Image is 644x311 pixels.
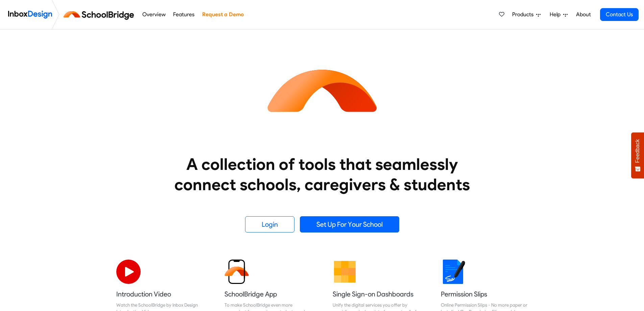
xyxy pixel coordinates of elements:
a: Overview [140,8,167,21]
img: 2022_07_11_icon_video_playback.svg [116,260,141,284]
a: Contact Us [600,8,639,21]
a: Set Up For Your School [300,216,399,232]
a: About [574,8,593,21]
span: Help [550,10,563,19]
h5: Introduction Video [116,289,204,299]
img: 2022_01_13_icon_sb_app.svg [224,260,249,284]
img: schoolbridge logo [62,6,138,23]
span: Feedback [635,139,641,163]
a: Login [245,216,294,232]
a: Help [547,8,570,21]
button: Feedback - Show survey [631,132,644,178]
h5: Single Sign-on Dashboards [333,289,420,299]
span: Products [512,10,536,19]
h5: SchoolBridge App [224,289,312,299]
img: 2022_01_18_icon_signature.svg [441,260,465,284]
heading: A collection of tools that seamlessly connect schools, caregivers & students [162,154,483,195]
a: Features [171,8,196,21]
img: 2022_01_13_icon_grid.svg [333,260,357,284]
a: Request a Demo [200,8,245,21]
a: Products [509,8,543,21]
h5: Permission Slips [441,289,528,299]
img: icon_schoolbridge.svg [261,29,383,151]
